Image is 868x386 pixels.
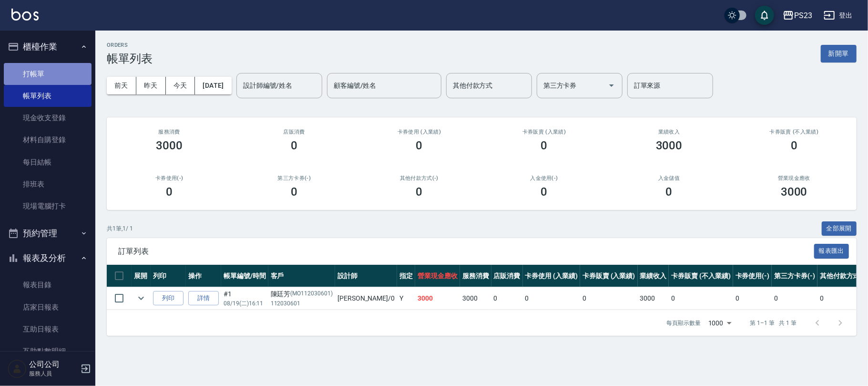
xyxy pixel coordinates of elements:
[638,287,669,310] td: 3000
[491,287,523,310] td: 0
[781,185,807,198] h3: 3000
[669,265,733,287] th: 卡券販賣 (不入業績)
[4,173,92,195] a: 排班表
[221,287,268,310] td: #1
[118,247,814,256] span: 訂單列表
[397,265,415,287] th: 指定
[221,265,268,287] th: 帳單編號/時間
[271,299,333,308] p: 112030601
[416,185,422,198] h3: 0
[224,299,266,308] p: 08/19 (二) 16:11
[4,296,92,318] a: 店家日報表
[794,10,812,21] div: PS23
[11,9,39,21] img: Logo
[580,287,638,310] td: 0
[132,265,151,287] th: 展開
[4,63,92,85] a: 打帳單
[368,129,470,135] h2: 卡券使用 (入業績)
[656,139,683,152] h3: 3000
[541,185,548,198] h3: 0
[415,287,460,310] td: 3000
[151,265,186,287] th: 列印
[705,310,735,336] div: 1000
[8,359,27,378] img: Person
[618,175,720,181] h2: 入金儲值
[416,139,422,152] h3: 0
[638,265,669,287] th: 業績收入
[743,175,845,181] h2: 營業現金應收
[195,77,231,94] button: [DATE]
[4,318,92,340] a: 互助日報表
[107,42,153,48] h2: ORDERS
[107,52,153,65] h3: 帳單列表
[772,265,817,287] th: 第三方卡券(-)
[618,129,720,135] h2: 業績收入
[4,107,92,129] a: 現金收支登錄
[821,45,857,63] button: 新開單
[4,340,92,362] a: 互助點數明細
[166,185,173,198] h3: 0
[29,369,78,378] p: 服務人員
[666,319,701,327] p: 每頁顯示數量
[107,224,133,233] p: 共 1 筆, 1 / 1
[4,34,92,59] button: 櫃檯作業
[4,195,92,217] a: 現場電腦打卡
[772,287,817,310] td: 0
[791,139,797,152] h3: 0
[669,287,733,310] td: 0
[541,139,548,152] h3: 0
[29,360,78,369] h5: 公司公司
[4,274,92,296] a: 報表目錄
[4,85,92,107] a: 帳單列表
[493,129,595,135] h2: 卡券販賣 (入業績)
[291,289,333,299] p: (MO112030601)
[523,287,581,310] td: 0
[186,265,221,287] th: 操作
[523,265,581,287] th: 卡券使用 (入業績)
[335,287,397,310] td: [PERSON_NAME] /0
[291,139,297,152] h3: 0
[733,265,772,287] th: 卡券使用(-)
[814,246,849,255] a: 報表匯出
[822,221,857,236] button: 全部展開
[4,246,92,271] button: 報表及分析
[153,291,184,306] button: 列印
[750,319,797,327] p: 第 1–1 筆 共 1 筆
[243,129,345,135] h2: 店販消費
[733,287,772,310] td: 0
[156,139,183,152] h3: 3000
[779,6,816,25] button: PS23
[814,244,849,259] button: 報表匯出
[460,287,491,310] td: 3000
[743,129,845,135] h2: 卡券販賣 (不入業績)
[491,265,523,287] th: 店販消費
[493,175,595,181] h2: 入金使用(-)
[107,77,136,94] button: 前天
[415,265,460,287] th: 營業現金應收
[118,129,220,135] h3: 服務消費
[243,175,345,181] h2: 第三方卡券(-)
[118,175,220,181] h2: 卡券使用(-)
[335,265,397,287] th: 設計師
[397,287,415,310] td: Y
[755,6,774,25] button: save
[368,175,470,181] h2: 其他付款方式(-)
[136,77,166,94] button: 昨天
[4,151,92,173] a: 每日結帳
[821,49,857,58] a: 新開單
[291,185,297,198] h3: 0
[268,265,335,287] th: 客戶
[460,265,491,287] th: 服務消費
[604,78,619,93] button: Open
[271,289,333,299] div: 陳廷芳
[166,77,195,94] button: 今天
[188,291,219,306] a: 詳情
[820,7,857,24] button: 登出
[666,185,673,198] h3: 0
[4,129,92,151] a: 材料自購登錄
[134,291,148,305] button: expand row
[4,221,92,246] button: 預約管理
[580,265,638,287] th: 卡券販賣 (入業績)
